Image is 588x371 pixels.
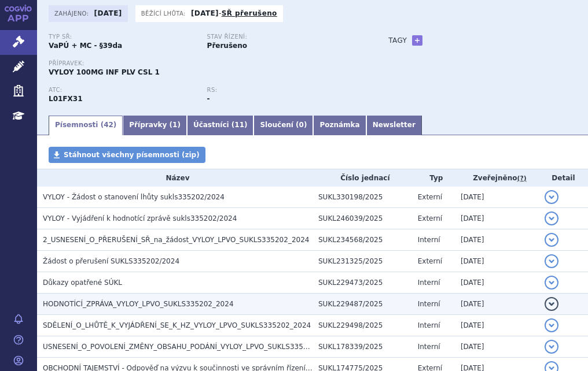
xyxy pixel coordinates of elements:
[517,175,526,183] abbr: (?)
[49,87,196,94] p: ATC:
[388,34,407,47] h3: Tagy
[207,34,354,40] p: Stav řízení:
[313,207,412,229] td: SUKL246039/2025
[37,169,313,187] th: Název
[43,300,234,308] span: HODNOTÍCÍ_ZPRÁVA_VYLOY_LPVO_SUKLS335202_2024
[313,169,412,187] th: Číslo jednací
[49,147,205,163] a: Stáhnout všechny písemnosti (zip)
[545,212,558,225] button: detail
[49,42,122,50] strong: VaPÚ + MC - §39da
[43,279,122,287] span: Důkazy opatřené SÚKL
[455,336,539,357] td: [DATE]
[43,257,179,265] span: Žádost o přerušení SUKLS335202/2024
[545,254,558,268] button: detail
[234,121,244,129] span: 11
[253,116,313,135] a: Sloučení (0)
[43,343,337,351] span: USNESENÍ_O_POVOLENÍ_ZMĚNY_OBSAHU_PODÁNÍ_VYLOY_LPVO_SUKLS335202_2024
[418,236,440,244] span: Interní
[455,250,539,272] td: [DATE]
[43,236,309,244] span: 2_USNESENÍ_O_PŘERUŠENÍ_SŘ_na_žádost_VYLOY_LPVO_SUKLS335202_2024
[313,187,412,208] td: SUKL330198/2025
[313,250,412,272] td: SUKL231325/2025
[412,169,455,187] th: Typ
[412,35,422,46] a: +
[54,9,91,18] span: Zahájeno:
[222,9,277,17] a: SŘ přerušeno
[455,187,539,208] td: [DATE]
[455,229,539,250] td: [DATE]
[172,121,177,129] span: 1
[313,293,412,314] td: SUKL229487/2025
[43,321,311,329] span: SDĚLENÍ_O_LHŮTĚ_K_VYJÁDŘENÍ_SE_K_HZ_VYLOY_LPVO_SUKLS335202_2024
[313,272,412,293] td: SUKL229473/2025
[64,151,200,159] span: Stáhnout všechny písemnosti (zip)
[94,9,122,17] strong: [DATE]
[418,214,442,222] span: Externí
[207,87,354,94] p: RS:
[545,276,558,290] button: detail
[191,9,219,17] strong: [DATE]
[49,60,365,67] p: Přípravek:
[455,293,539,314] td: [DATE]
[49,116,123,135] a: Písemnosti (42)
[455,207,539,229] td: [DATE]
[207,95,210,103] strong: -
[207,42,247,50] strong: Přerušeno
[455,272,539,293] td: [DATE]
[418,279,440,287] span: Interní
[104,121,113,129] span: 42
[49,34,196,40] p: Typ SŘ:
[418,343,440,351] span: Interní
[313,116,366,135] a: Poznámka
[418,193,442,201] span: Externí
[545,297,558,311] button: detail
[545,233,558,247] button: detail
[545,340,558,354] button: detail
[418,257,442,265] span: Externí
[545,318,558,332] button: detail
[366,116,422,135] a: Newsletter
[313,336,412,357] td: SUKL178339/2025
[313,314,412,336] td: SUKL229498/2025
[43,193,225,201] span: VYLOY - Žádost o stanovení lhůty sukls335202/2024
[49,95,83,103] strong: ZOLBETUXIMAB
[141,9,188,18] span: Běžící lhůta:
[455,314,539,336] td: [DATE]
[418,300,440,308] span: Interní
[187,116,254,135] a: Účastníci (11)
[313,229,412,250] td: SUKL234568/2025
[123,116,187,135] a: Přípravky (1)
[49,68,160,76] span: VYLOY 100MG INF PLV CSL 1
[539,169,588,187] th: Detail
[545,190,558,204] button: detail
[191,9,277,18] p: -
[418,321,440,329] span: Interní
[455,169,539,187] th: Zveřejněno
[299,121,304,129] span: 0
[43,214,237,222] span: VYLOY - Vyjádření k hodnotící zprávě sukls335202/2024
